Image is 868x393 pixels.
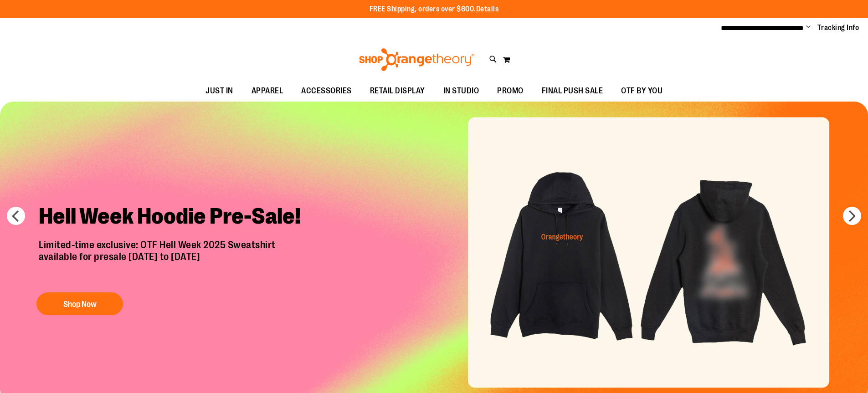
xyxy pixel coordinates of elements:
[817,23,859,33] a: Tracking Info
[205,81,233,101] span: JUST IN
[7,207,25,225] button: prev
[497,81,524,101] span: PROMO
[542,81,603,101] span: FINAL PUSH SALE
[301,81,352,101] span: ACCESSORIES
[370,4,499,15] p: FREE Shipping, orders over $600.
[443,81,479,101] span: IN STUDIO
[32,196,317,239] h2: Hell Week Hoodie Pre-Sale!
[252,81,283,101] span: APPAREL
[32,196,317,320] a: Hell Week Hoodie Pre-Sale! Limited-time exclusive: OTF Hell Week 2025 Sweatshirtavailable for pre...
[358,48,476,71] img: Shop Orangetheory
[476,5,499,13] a: Details
[843,207,861,225] button: next
[370,81,425,101] span: RETAIL DISPLAY
[806,23,811,32] button: Account menu
[36,292,123,315] button: Shop Now
[621,81,663,101] span: OTF BY YOU
[32,239,317,284] p: Limited-time exclusive: OTF Hell Week 2025 Sweatshirt available for presale [DATE] to [DATE]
